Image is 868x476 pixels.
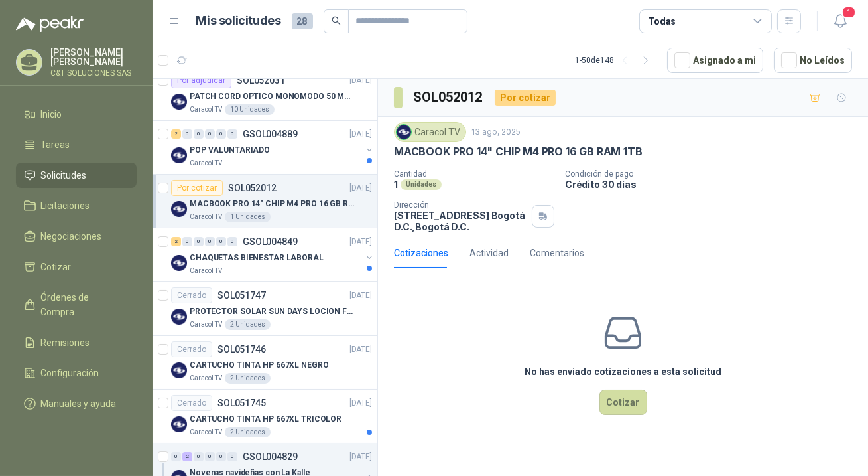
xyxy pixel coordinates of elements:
div: 0 [171,452,181,461]
a: CerradoSOL051746[DATE] Company LogoCARTUCHO TINTA HP 667XL NEGROCaracol TV2 Unidades [153,336,377,390]
a: Por adjudicarSOL052031[DATE] Company LogoPATCH CORD OPTICO MONOMODO 50 MTSCaracol TV10 Unidades [153,67,377,121]
a: CerradoSOL051745[DATE] Company LogoCARTUCHO TINTA HP 667XL TRICOLORCaracol TV2 Unidades [153,390,377,443]
p: [DATE] [349,397,372,410]
div: 2 Unidades [225,319,271,330]
span: Inicio [41,107,62,121]
a: Negociaciones [16,224,137,249]
div: Actividad [469,246,509,260]
div: Cotizaciones [394,246,448,260]
p: Cantidad [394,169,554,179]
div: 0 [227,237,237,246]
img: Logo peakr [16,16,84,32]
img: Company Logo [397,125,411,139]
p: [DATE] [349,236,372,248]
span: Negociaciones [41,229,102,244]
div: Por cotizar [495,90,556,106]
p: Caracol TV [190,373,222,384]
span: 1 [841,6,856,19]
p: CARTUCHO TINTA HP 667XL TRICOLOR [190,413,341,426]
div: 0 [205,452,215,461]
div: Caracol TV [394,122,466,142]
div: Por cotizar [171,180,223,196]
button: Asignado a mi [667,48,763,73]
p: POP VALUNTARIADO [190,144,270,157]
p: Condición de pago [565,169,863,179]
p: [DATE] [349,289,372,302]
div: 2 Unidades [225,427,271,437]
div: 10 Unidades [225,104,275,115]
p: Caracol TV [190,212,222,222]
p: [DATE] [349,343,372,356]
p: [DATE] [349,451,372,463]
a: Cotizar [16,254,137,279]
div: 0 [216,237,226,246]
div: 0 [194,237,204,246]
a: Licitaciones [16,193,137,218]
span: Solicitudes [41,168,87,183]
span: Configuración [41,366,99,380]
div: 0 [227,452,237,461]
div: 2 [182,452,192,461]
p: Caracol TV [190,319,222,330]
p: Caracol TV [190,104,222,115]
p: PATCH CORD OPTICO MONOMODO 50 MTS [190,90,355,103]
div: 0 [205,129,215,139]
p: 1 [394,179,398,190]
div: 2 [171,129,181,139]
div: 0 [194,129,204,139]
div: 0 [216,129,226,139]
p: MACBOOK PRO 14" CHIP M4 PRO 16 GB RAM 1TB [394,145,643,159]
p: Caracol TV [190,158,222,169]
p: SOL051745 [217,398,266,408]
a: Inicio [16,102,137,127]
div: 0 [216,452,226,461]
p: C&T SOLUCIONES SAS [50,69,137,77]
p: Dirección [394,200,527,210]
a: CerradoSOL051747[DATE] Company LogoPROTECTOR SOLAR SUN DAYS LOCION FPS 50 CAJA X 24 UNCaracol TV2... [153,282,377,336]
p: CARTUCHO TINTA HP 667XL NEGRO [190,359,329,372]
p: CHAQUETAS BIENESTAR LABORAL [190,252,324,264]
h3: SOL052012 [413,87,484,108]
button: Cotizar [599,390,647,415]
div: 0 [194,452,204,461]
img: Company Logo [171,255,187,271]
p: [DATE] [349,182,372,195]
button: 1 [828,9,852,33]
p: Caracol TV [190,427,222,437]
h1: Mis solicitudes [196,11,281,31]
a: Órdenes de Compra [16,285,137,325]
span: Órdenes de Compra [41,290,124,319]
span: Remisiones [41,335,90,350]
p: 13 ago, 2025 [471,126,521,139]
div: Cerrado [171,395,212,411]
button: No Leídos [774,48,852,73]
p: MACBOOK PRO 14" CHIP M4 PRO 16 GB RAM 1TB [190,198,355,210]
img: Company Logo [171,362,187,378]
a: Manuales y ayuda [16,391,137,416]
a: Remisiones [16,330,137,355]
p: SOL051746 [217,345,266,354]
p: GSOL004849 [243,237,298,246]
span: 28 [292,13,313,29]
p: Caracol TV [190,266,222,276]
a: 2 0 0 0 0 0 GSOL004849[DATE] Company LogoCHAQUETAS BIENESTAR LABORALCaracol TV [171,234,375,276]
div: 2 [171,237,181,246]
span: Manuales y ayuda [41,396,117,411]
span: search [332,16,341,25]
p: SOL052012 [228,183,277,193]
a: Tareas [16,132,137,157]
p: GSOL004829 [243,452,298,461]
div: 0 [227,129,237,139]
div: 0 [182,129,192,139]
a: Solicitudes [16,163,137,188]
a: 2 0 0 0 0 0 GSOL004889[DATE] Company LogoPOP VALUNTARIADOCaracol TV [171,126,375,169]
p: [DATE] [349,74,372,87]
a: Por cotizarSOL052012[DATE] Company LogoMACBOOK PRO 14" CHIP M4 PRO 16 GB RAM 1TBCaracol TV1 Unidades [153,175,377,228]
div: 0 [182,237,192,246]
img: Company Logo [171,309,187,325]
a: Configuración [16,360,137,386]
div: Todas [648,14,676,29]
p: [PERSON_NAME] [PERSON_NAME] [50,48,137,66]
p: GSOL004889 [243,129,298,139]
img: Company Logo [171,416,187,432]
